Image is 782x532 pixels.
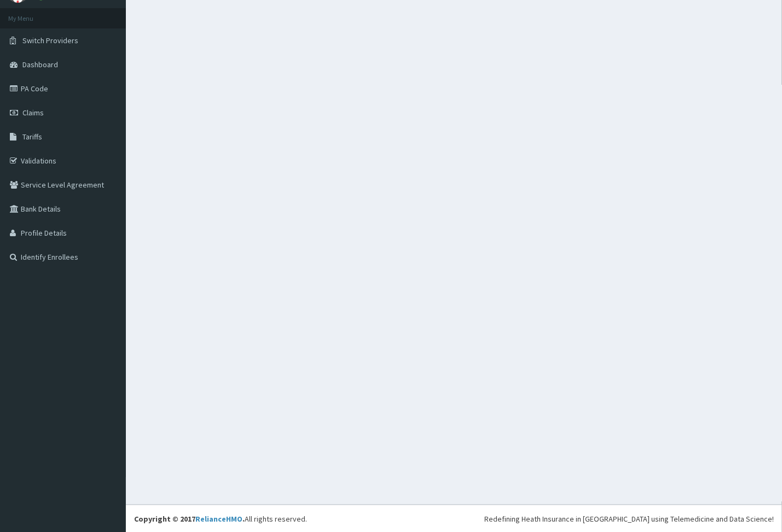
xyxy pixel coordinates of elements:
span: Tariffs [22,132,42,142]
span: Claims [22,108,44,118]
span: Switch Providers [22,36,78,45]
div: Redefining Heath Insurance in [GEOGRAPHIC_DATA] using Telemedicine and Data Science! [484,513,774,524]
span: Dashboard [22,60,58,69]
strong: Copyright © 2017 . [134,514,245,524]
a: RelianceHMO [195,514,242,524]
